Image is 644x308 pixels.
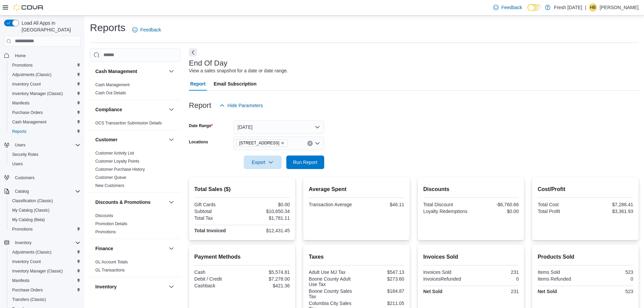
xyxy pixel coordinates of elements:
[9,277,32,285] a: Manifests
[9,118,80,126] span: Cash Management
[12,100,29,106] span: Manifests
[12,239,80,247] span: Inventory
[12,287,43,293] span: Purchase Orders
[194,269,241,275] div: Cash
[167,244,175,253] button: Finance
[538,185,633,193] h2: Cost/Profit
[167,198,175,206] button: Discounts & Promotions
[7,108,83,117] button: Purchase Orders
[129,23,164,37] a: Feedback
[95,68,166,75] button: Cash Management
[12,141,28,149] button: Users
[7,285,83,295] button: Purchase Orders
[95,68,137,75] h3: Cash Management
[315,141,320,146] button: Open list of options
[12,239,34,247] button: Inventory
[9,109,46,117] a: Purchase Orders
[95,106,122,113] h3: Compliance
[587,202,633,207] div: $7,288.41
[12,259,41,264] span: Inventory Count
[12,268,63,274] span: Inventory Manager (Classic)
[12,72,51,77] span: Adjustments (Classic)
[9,90,80,98] span: Inventory Manager (Classic)
[95,91,126,95] a: Cash Out Details
[95,267,125,273] span: GL Transactions
[9,61,35,69] a: Promotions
[1,51,83,61] button: Home
[12,91,63,96] span: Inventory Manager (Classic)
[7,150,83,159] button: Security Roles
[7,266,83,276] button: Inventory Manager (Classic)
[472,269,519,275] div: 231
[423,269,470,275] div: Invoices Sold
[9,109,80,117] span: Purchase Orders
[15,240,31,245] span: Inventory
[243,269,290,275] div: $5,574.81
[9,225,80,233] span: Promotions
[472,202,519,207] div: -$6,760.66
[472,276,519,282] div: 0
[228,102,263,109] span: Hide Parameters
[95,229,116,235] span: Promotions
[90,212,181,239] div: Discounts & Promotions
[9,295,49,304] a: Transfers (Classic)
[9,267,66,275] a: Inventory Manager (Classic)
[9,99,80,107] span: Manifests
[9,71,54,79] a: Adjustments (Classic)
[12,110,43,115] span: Purchase Orders
[140,26,161,33] span: Feedback
[309,202,355,207] div: Transaction Average
[15,142,25,148] span: Users
[538,276,584,282] div: Items Refunded
[423,185,519,193] h2: Discounts
[12,161,23,167] span: Users
[358,276,404,282] div: $273.60
[90,149,181,192] div: Customer
[9,277,80,285] span: Manifests
[7,117,83,127] button: Cash Management
[423,253,519,261] h2: Invoices Sold
[7,224,83,234] button: Promotions
[9,206,52,214] a: My Catalog (Classic)
[12,129,26,134] span: Reports
[234,120,324,134] button: [DATE]
[9,258,44,266] a: Inventory Count
[95,167,145,172] a: Customer Purchase History
[90,21,125,34] h1: Reports
[7,206,83,215] button: My Catalog (Classic)
[7,98,83,108] button: Manifests
[189,67,288,74] div: View a sales snapshot for a date or date range.
[1,238,83,247] button: Inventory
[12,51,80,60] span: Home
[9,216,80,224] span: My Catalog (Beta)
[590,3,596,11] span: HB
[7,247,83,257] button: Adjustments (Classic)
[9,90,66,98] a: Inventory Manager (Classic)
[293,159,317,166] span: Run Report
[95,259,128,265] span: GL Account Totals
[9,248,80,256] span: Adjustments (Classic)
[14,4,44,11] img: Cova
[90,258,181,277] div: Finance
[527,4,542,11] input: Dark Mode
[95,150,134,156] span: Customer Activity List
[9,258,80,266] span: Inventory Count
[9,206,80,214] span: My Catalog (Classic)
[12,278,29,283] span: Manifests
[12,173,80,182] span: Customers
[236,139,288,147] span: 1407 Cinnamon Hill Lane
[9,127,29,136] a: Reports
[491,1,525,14] a: Feedback
[90,119,181,130] div: Compliance
[95,175,126,180] span: Customer Queue
[194,185,290,193] h2: Total Sales ($)
[7,70,83,79] button: Adjustments (Classic)
[538,202,584,207] div: Total Cost
[9,71,80,79] span: Adjustments (Classic)
[9,197,80,205] span: Classification (Classic)
[12,297,46,302] span: Transfers (Classic)
[600,3,639,11] p: [PERSON_NAME]
[12,217,45,222] span: My Catalog (Beta)
[501,4,522,11] span: Feedback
